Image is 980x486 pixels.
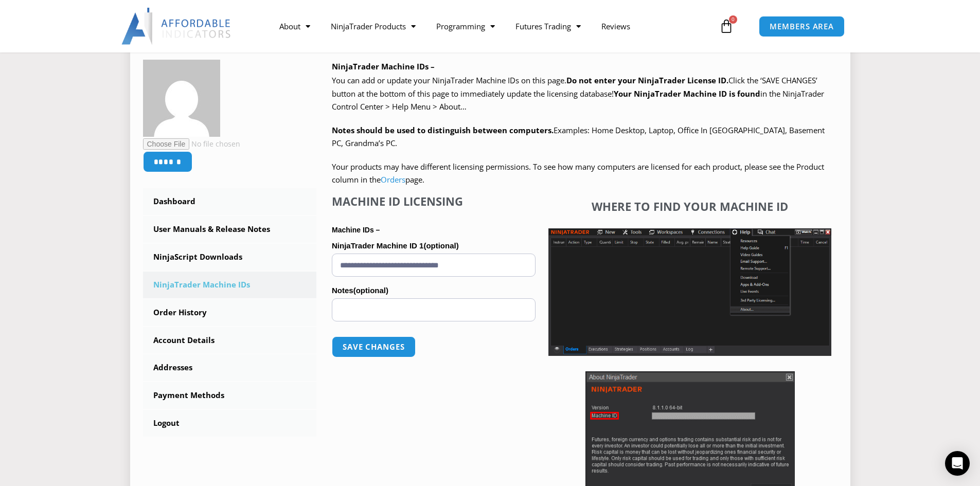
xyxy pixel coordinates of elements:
a: MEMBERS AREA [759,16,845,37]
img: Screenshot 2025-01-17 1155544 | Affordable Indicators – NinjaTrader [548,228,831,356]
img: 9600fc858401d8ce152f31ee1af988d25ec74bbb3a8d771e46f08f5d5f824c80 [143,60,220,137]
span: Examples: Home Desktop, Laptop, Office In [GEOGRAPHIC_DATA], Basement PC, Grandma’s PC. [332,125,825,149]
a: NinjaScript Downloads [143,244,317,271]
span: 0 [729,15,737,24]
b: Do not enter your NinjaTrader License ID. [566,75,728,85]
strong: Machine IDs – [332,226,380,234]
span: (optional) [353,286,388,295]
label: Notes [332,283,536,298]
a: Reviews [591,14,640,38]
span: You can add or update your NinjaTrader Machine IDs on this page. [332,75,566,85]
a: Order History [143,299,317,326]
a: 0 [704,11,749,41]
div: Open Intercom Messenger [945,451,970,476]
strong: Notes should be used to distinguish between computers. [332,125,554,135]
span: Your products may have different licensing permissions. To see how many computers are licensed fo... [332,161,824,185]
a: NinjaTrader Machine IDs [143,272,317,298]
button: Save changes [332,336,416,357]
span: Click the ‘SAVE CHANGES’ button at the bottom of this page to immediately update the licensing da... [332,75,824,112]
a: NinjaTrader Products [320,14,426,38]
a: Orders [381,174,405,185]
label: NinjaTrader Machine ID 1 [332,238,536,254]
span: (optional) [423,241,458,250]
a: Logout [143,410,317,437]
h4: Where to find your Machine ID [548,200,831,213]
h4: Machine ID Licensing [332,194,536,208]
strong: Your NinjaTrader Machine ID is found [614,88,760,99]
span: MEMBERS AREA [770,23,834,30]
nav: Account pages [143,188,317,437]
nav: Menu [269,14,717,38]
img: LogoAI | Affordable Indicators – NinjaTrader [121,8,232,45]
a: User Manuals & Release Notes [143,216,317,243]
a: Account Details [143,327,317,354]
a: Addresses [143,354,317,381]
a: About [269,14,320,38]
a: Programming [426,14,505,38]
b: NinjaTrader Machine IDs – [332,61,435,71]
a: Payment Methods [143,382,317,409]
a: Dashboard [143,188,317,215]
a: Futures Trading [505,14,591,38]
